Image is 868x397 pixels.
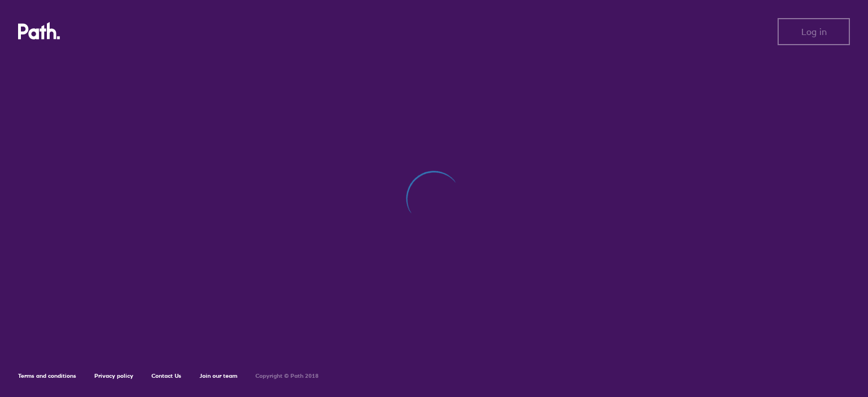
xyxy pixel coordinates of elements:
[778,18,850,45] button: Log in
[151,372,181,379] a: Contact Us
[255,373,319,379] h6: Copyright © Path 2018
[18,372,76,379] a: Terms and conditions
[199,372,237,379] a: Join our team
[801,27,827,37] span: Log in
[94,372,133,379] a: Privacy policy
